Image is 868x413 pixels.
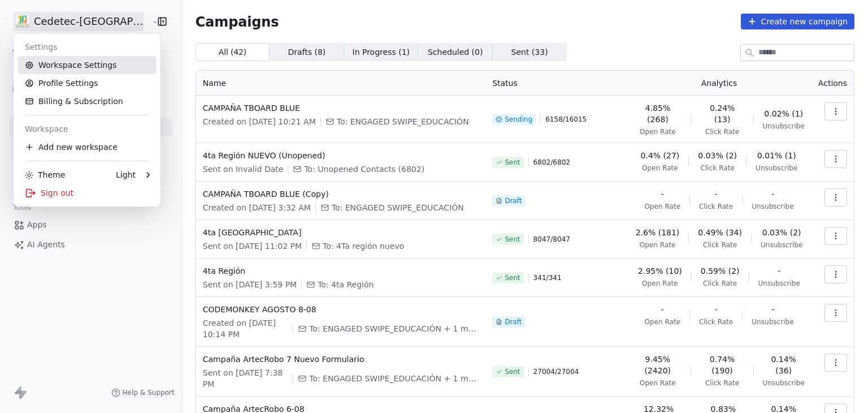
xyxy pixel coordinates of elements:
a: Workspace Settings [18,56,156,74]
div: Settings [18,38,156,56]
div: Light [116,169,136,180]
div: Workspace [18,120,156,138]
div: Add new workspace [18,138,156,156]
div: Theme [25,169,65,180]
a: Profile Settings [18,74,156,92]
a: Billing & Subscription [18,92,156,110]
div: Sign out [18,184,156,202]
